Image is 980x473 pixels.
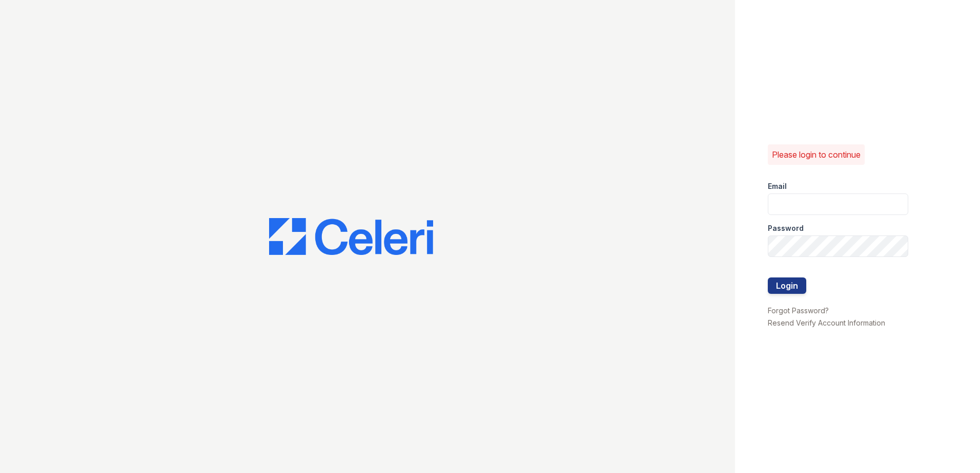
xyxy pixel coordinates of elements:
p: Please login to continue [772,148,861,161]
a: Forgot Password? [768,306,829,315]
img: CE_Logo_Blue-a8612792a0a2168367f1c8372b55b34899dd931a85d93a1a3d3e32e68fde9ad4.png [269,218,433,255]
label: Email [768,181,787,191]
label: Password [768,223,804,233]
button: Login [768,277,806,294]
a: Resend Verify Account Information [768,318,885,327]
